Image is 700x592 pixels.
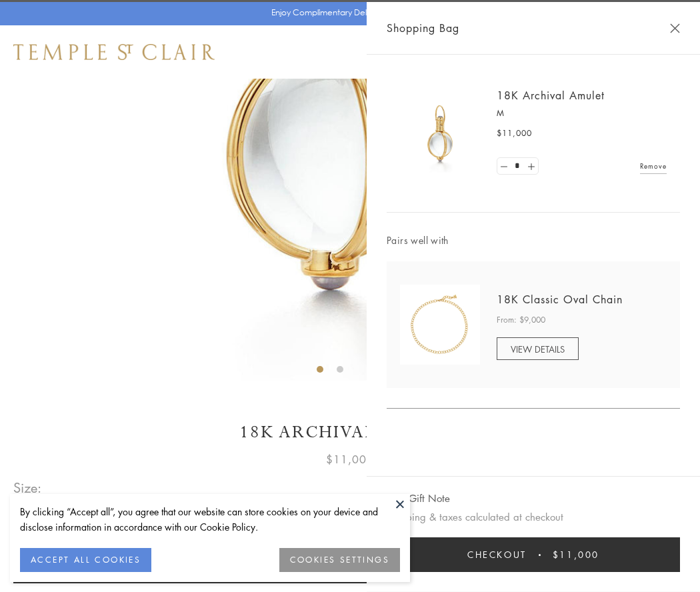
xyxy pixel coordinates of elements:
[524,158,537,175] a: Set quantity to 2
[497,158,511,175] a: Set quantity to 0
[13,421,687,444] h1: 18K Archival Amulet
[497,88,605,103] a: 18K Archival Amulet
[670,23,680,33] button: Close Shopping Bag
[400,285,480,365] img: N88865-OV18
[13,477,43,499] span: Size:
[20,548,151,572] button: ACCEPT ALL COOKIES
[497,127,532,140] span: $11,000
[387,490,450,507] button: Add Gift Note
[400,93,480,173] img: 18K Archival Amulet
[640,159,667,173] a: Remove
[467,547,527,562] span: Checkout
[387,509,680,525] p: Shipping & taxes calculated at checkout
[497,313,545,327] span: From: $9,000
[271,6,423,19] p: Enjoy Complimentary Delivery & Returns
[387,233,680,248] span: Pairs well with
[387,537,680,572] button: Checkout $11,000
[497,107,667,120] p: M
[20,504,400,535] div: By clicking “Accept all”, you agree that our website can store cookies on your device and disclos...
[387,19,459,37] span: Shopping Bag
[553,547,599,562] span: $11,000
[13,44,215,60] img: Temple St. Clair
[511,343,565,355] span: VIEW DETAILS
[497,292,623,307] a: 18K Classic Oval Chain
[279,548,400,572] button: COOKIES SETTINGS
[497,337,579,360] a: VIEW DETAILS
[326,451,374,468] span: $11,000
